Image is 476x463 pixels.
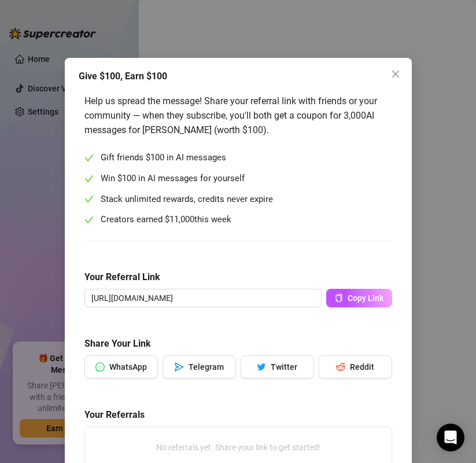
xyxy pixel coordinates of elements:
[84,194,94,204] span: check
[335,294,343,302] span: copy
[319,355,392,379] button: redditReddit
[84,215,94,225] span: check
[101,213,231,227] span: Creators earned $ this week
[175,362,184,372] span: send
[386,65,405,83] button: Close
[84,337,392,351] h5: Share Your Link
[101,193,273,207] span: Stack unlimited rewards, credits never expire
[386,69,405,79] span: Close
[391,69,400,79] span: close
[326,289,392,307] button: Copy Link
[95,362,105,372] span: message
[84,153,94,163] span: check
[79,69,398,83] div: Give $100, Earn $100
[84,174,94,183] span: check
[189,362,224,372] span: Telegram
[101,151,226,165] span: Gift friends $100 in AI messages
[257,362,266,372] span: twitter
[84,94,392,137] div: Help us spread the message! Share your referral link with friends or your community — when they s...
[84,355,158,379] button: messageWhatsApp
[84,270,392,284] h5: Your Referral Link
[348,293,383,303] span: Copy Link
[336,362,345,372] span: reddit
[84,408,392,422] h5: Your Referrals
[271,362,297,372] span: Twitter
[241,355,314,379] button: twitterTwitter
[101,172,245,186] span: Win $100 in AI messages for yourself
[109,362,147,372] span: WhatsApp
[350,362,374,372] span: Reddit
[90,432,387,463] div: No referrals yet. Share your link to get started!
[163,355,236,379] button: sendTelegram
[437,424,464,451] div: Open Intercom Messenger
